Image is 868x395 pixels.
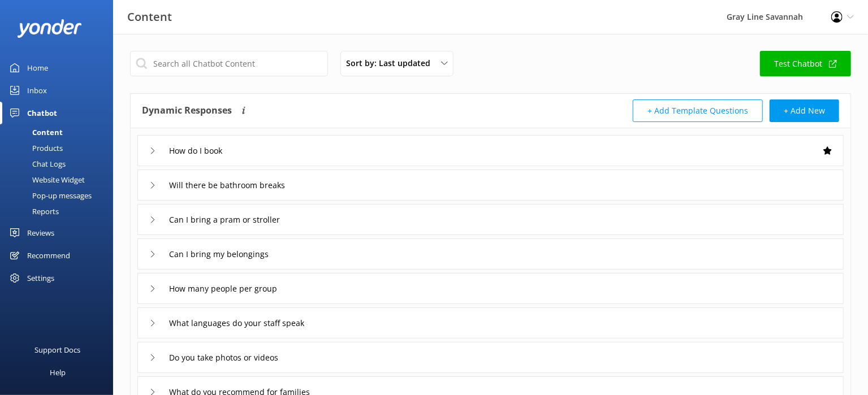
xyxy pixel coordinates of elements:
[7,140,63,156] div: Products
[7,172,113,188] a: Website Widget
[27,102,57,124] div: Chatbot
[7,156,113,172] a: Chat Logs
[7,140,113,156] a: Products
[27,244,70,267] div: Recommend
[7,156,66,172] div: Chat Logs
[27,222,54,244] div: Reviews
[142,99,232,122] h4: Dynamic Responses
[7,124,63,140] div: Content
[633,99,763,122] button: + Add Template Questions
[7,124,113,140] a: Content
[770,99,839,122] button: + Add New
[7,188,113,203] a: Pop-up messages
[346,57,437,70] span: Sort by: Last updated
[27,79,47,102] div: Inbox
[27,267,54,289] div: Settings
[130,51,328,76] input: Search all Chatbot Content
[17,19,82,38] img: yonder-white-logo.png
[7,172,85,188] div: Website Widget
[7,203,113,219] a: Reports
[7,203,59,219] div: Reports
[27,57,48,79] div: Home
[35,338,81,361] div: Support Docs
[127,8,172,26] h3: Content
[7,188,92,203] div: Pop-up messages
[760,51,851,76] a: Test Chatbot
[50,361,66,384] div: Help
